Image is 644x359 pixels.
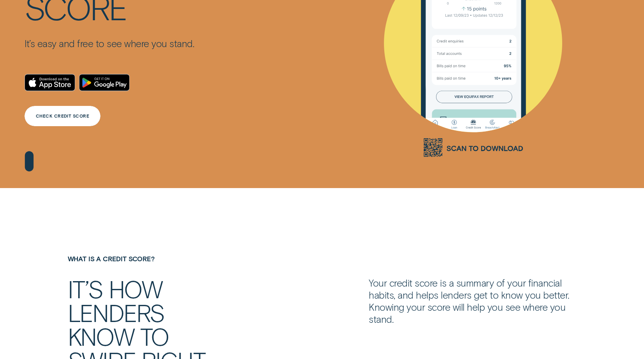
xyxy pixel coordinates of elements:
[25,106,100,126] a: CHECK CREDIT SCORE
[64,255,236,263] h4: What is a Credit Score?
[25,37,211,49] p: It’s easy and free to see where you stand.
[365,277,580,325] div: Your credit score is a summary of your financial habits, and helps lenders get to know you better...
[79,74,130,91] a: Android App on Google Play
[25,74,75,91] a: Download on the App Store
[36,114,89,118] div: CHECK CREDIT SCORE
